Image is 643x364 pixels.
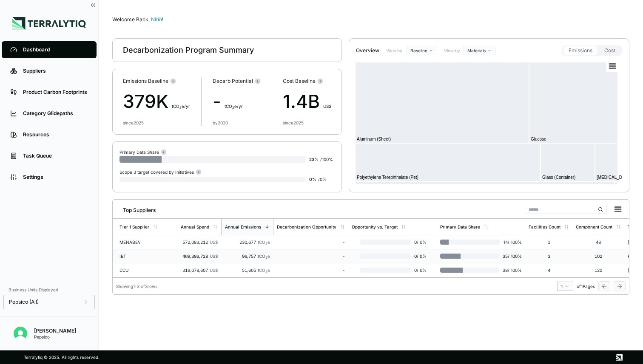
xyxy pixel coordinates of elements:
div: Component Count [576,224,612,229]
div: Showing 1 - 3 of 3 rows [116,284,157,289]
span: t CO e/yr [172,104,190,109]
div: Annual Spend [181,224,209,229]
span: Pepsico (All) [9,299,39,305]
div: 4 [529,268,569,273]
span: Baseline [410,48,427,53]
label: View by [444,48,460,53]
div: 230,677 [225,240,270,245]
label: View by [386,48,403,53]
div: 379K [123,88,190,115]
span: / 100 % [320,157,333,162]
div: 1 [529,240,569,245]
text: Glucose [531,137,546,141]
div: Suppliers [23,68,88,74]
div: - [277,268,345,273]
sub: 2 [179,106,182,110]
div: 51,605 [225,268,270,273]
span: tCO e [258,268,270,273]
sub: 2 [265,256,267,260]
div: CCU [119,268,174,273]
text: Polyethylene Terephthalate (Pet) [357,175,418,180]
div: 3 [529,254,569,259]
div: MENABEV [119,240,174,245]
span: US$ [210,254,218,259]
div: Emissions Baseline [123,78,190,85]
span: 0 / 0 % [411,240,433,245]
span: ! [162,16,163,23]
div: Decarbonization Opportunity [277,224,336,229]
div: 48 [576,240,621,245]
div: Top Suppliers [116,203,156,214]
div: Product Carbon Footprints [23,89,88,96]
span: 0 / 0 % [411,254,433,259]
div: Resources [23,131,88,138]
div: since 2025 [283,120,304,125]
div: Annual Emissions [225,224,261,229]
span: 14 / 100 % [500,240,522,245]
span: 0 / 0 % [411,268,433,273]
span: US$ [210,240,218,245]
span: Materials [467,48,486,53]
text: Aluminum (Sheet) [357,137,391,141]
sub: 2 [265,242,267,245]
span: 38 / 100 % [499,268,522,273]
button: Emissions [563,46,597,55]
img: Nitin Shetty [14,327,27,340]
div: Decarbonization Program Summary [123,45,254,55]
div: 319,078,607 [181,268,218,273]
span: 23 % [309,157,319,162]
div: 120 [576,268,621,273]
div: Cost Baseline [283,78,331,85]
button: Open user button [10,323,31,344]
div: Business Units Displayed [3,285,95,295]
div: since 2025 [123,120,144,125]
img: Logo [12,17,86,30]
sub: 2 [265,270,267,274]
sub: 2 [232,106,234,110]
button: Materials [464,46,495,55]
span: US$ [323,104,331,109]
div: 96,757 [225,254,270,259]
div: 469,386,728 [181,254,218,259]
span: tCO e [258,254,270,259]
div: Facilities Count [529,224,560,229]
div: IBT [119,254,174,259]
div: Primary Data Share [119,149,167,155]
button: 1 [557,282,573,291]
span: of 1 Pages [577,284,595,289]
span: 0 % [309,177,316,182]
span: Nitin [151,16,163,23]
text: [MEDICAL_DATA] [597,175,631,180]
div: Scope 3 target covered by Initiatives [119,169,202,175]
span: tCO e [258,240,270,245]
text: Glass (Container) [542,175,575,180]
div: - [277,254,345,259]
button: Baseline [407,46,437,55]
div: Opportunity vs. Target [352,224,398,229]
div: Decarb Potential [213,78,261,85]
span: t CO e/yr [225,104,243,109]
div: Primary Data Share [440,224,480,229]
span: 35 / 100 % [499,254,522,259]
span: US$ [210,268,218,273]
div: Settings [23,174,88,181]
div: [PERSON_NAME] [34,327,76,334]
div: 572,083,212 [181,240,218,245]
div: 102 [576,254,621,259]
button: Cost [599,46,620,55]
div: 1.4B [283,88,331,115]
div: Overview [356,47,379,54]
div: Dashboard [23,46,88,53]
div: Category Glidepaths [23,110,88,117]
div: Task Queue [23,152,88,159]
div: - [213,88,261,115]
span: / 0 % [318,177,327,182]
div: Welcome Back, [112,16,629,23]
div: Pepsico [34,334,76,339]
div: 1 [561,284,569,289]
div: by 2030 [213,120,228,125]
div: Tier 1 Supplier [119,224,149,229]
div: - [277,240,345,245]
